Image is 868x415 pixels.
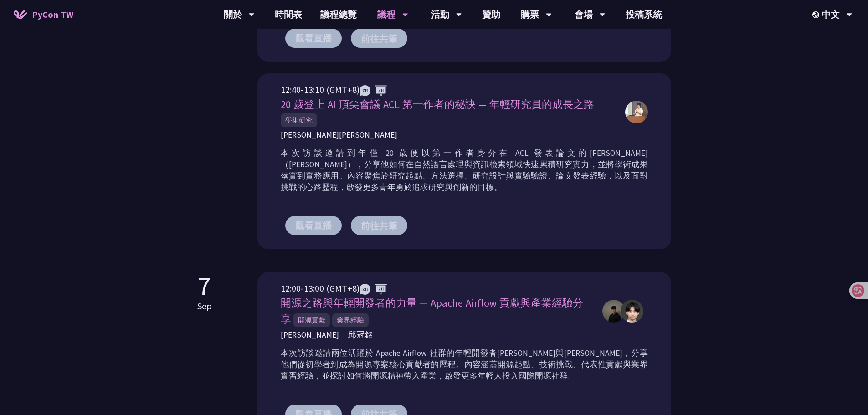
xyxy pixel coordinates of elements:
[281,148,648,193] p: 本次訪談邀請到年僅 20 歲便以第一作者身分在 ACL 發表論文的[PERSON_NAME]（[PERSON_NAME]），分享他如何在自然語言處理與資訊檢索領域快速累積研究實力，並將學術成果落...
[281,113,317,127] span: 學術研究
[332,313,369,327] span: 業界經驗
[812,11,822,18] img: Locale Icon
[281,83,616,97] div: 12:40-13:10 (GMT+8)
[281,348,648,382] p: 本次訪談邀請兩位活躍於 Apache Airflow 社群的年輕開發者[PERSON_NAME]與[PERSON_NAME]，分享他們從初學者到成為開源專案核心貢獻者的歷程。內容涵蓋開源起點、技...
[351,216,407,235] button: 前往共筆
[293,313,330,327] span: 開源貢獻
[32,8,73,21] span: PyCon TW
[348,329,373,341] span: 邱冠銘
[281,297,583,325] span: 開源之路與年輕開發者的力量 — Apache Airflow 貢獻與產業經驗分享
[625,101,648,123] img: 許新翎 Justin Hsu
[281,98,594,111] span: 20 歲登上 AI 頂尖會議 ACL 第一作者的秘訣 — 年輕研究員的成長之路
[281,282,593,295] div: 12:00-13:00 (GMT+8)
[197,299,212,313] p: Sep
[285,216,342,235] button: 觀看直播
[360,284,387,295] img: ZHZH.38617ef.svg
[5,3,82,26] a: PyCon TW
[14,10,27,19] img: Home icon of PyCon TW 2025
[281,129,397,141] span: [PERSON_NAME][PERSON_NAME]
[285,29,342,48] button: 觀看直播
[602,300,625,323] img: 劉哲佑 Jason,邱冠銘
[621,300,643,323] img: 劉哲佑 Jason,邱冠銘
[281,329,339,341] span: [PERSON_NAME]
[360,85,387,96] img: ZHZH.38617ef.svg
[351,29,407,48] button: 前往共筆
[197,272,212,299] p: 7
